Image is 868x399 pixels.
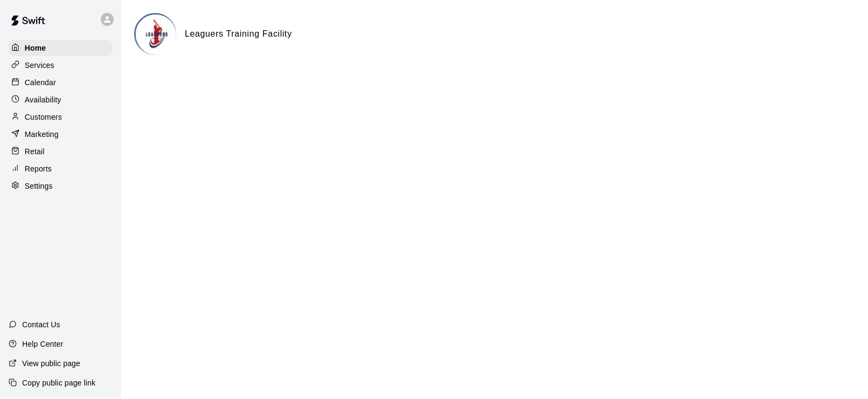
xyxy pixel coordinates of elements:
[22,319,60,330] p: Contact Us
[9,40,113,56] a: Home
[25,77,56,88] p: Calendar
[22,339,63,349] p: Help Center
[25,181,53,191] p: Settings
[25,60,54,71] p: Services
[25,163,52,174] p: Reports
[9,161,113,177] a: Reports
[25,129,59,140] p: Marketing
[9,57,113,73] a: Services
[22,358,80,369] p: View public page
[25,94,61,105] p: Availability
[9,109,113,125] a: Customers
[9,143,113,160] a: Retail
[9,178,113,194] a: Settings
[9,126,113,142] a: Marketing
[25,112,62,122] p: Customers
[9,74,113,91] a: Calendar
[25,146,45,157] p: Retail
[9,92,113,108] a: Availability
[22,377,95,388] p: Copy public page link
[185,27,292,41] h6: Leaguers Training Facility
[136,15,176,55] img: Leaguers Training Facility logo
[25,43,46,53] p: Home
